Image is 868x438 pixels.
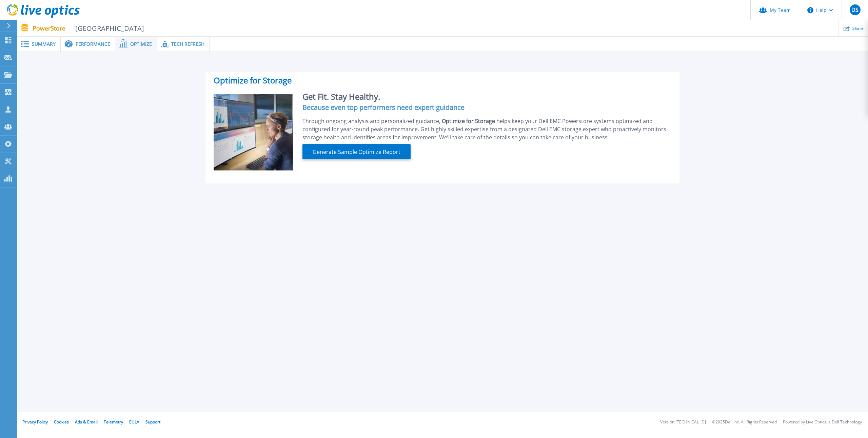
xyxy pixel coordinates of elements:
img: Optimize Promo [214,94,293,171]
div: Through ongoing analysis and personalized guidance, helps keep your Dell EMC Powerstore systems o... [302,117,671,141]
span: Generate Sample Optimize Report [310,148,403,156]
span: Optimize for Storage [442,117,496,125]
a: Privacy Policy [22,419,48,425]
li: Powered by Live Optics, a Dell Technology [783,420,862,424]
h2: Optimize for Storage [214,78,671,86]
h4: Because even top performers need expert guidance [302,105,671,110]
a: EULA [129,419,139,425]
li: © 2025 Dell Inc. All Rights Reserved [712,420,777,424]
span: [GEOGRAPHIC_DATA] [71,24,144,32]
button: Generate Sample Optimize Report [302,144,411,159]
span: DS [851,7,859,13]
li: Version: [TECHNICAL_ID] [660,420,706,424]
a: Telemetry [104,419,123,425]
span: Summary [32,42,56,46]
span: Tech Refresh [171,42,204,46]
p: PowerStore [33,24,144,32]
h2: Get Fit. Stay Healthy. [302,94,671,99]
a: Cookies [54,419,69,425]
span: Optimize [130,42,152,46]
span: Share [852,26,864,31]
a: Ads & Email [75,419,98,425]
span: Performance [76,42,110,46]
a: Support [145,419,160,425]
